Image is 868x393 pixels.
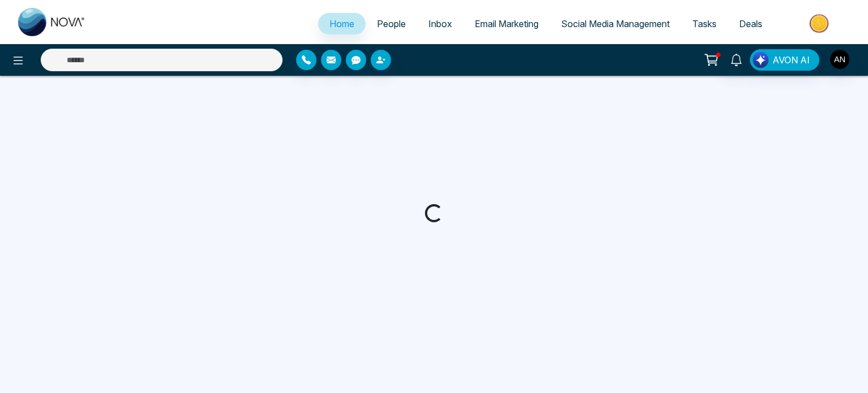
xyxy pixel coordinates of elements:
a: Deals [728,13,774,34]
span: Email Marketing [475,18,539,29]
img: User Avatar [830,50,849,69]
span: Deals [739,18,762,29]
button: AVON AI [750,49,819,71]
span: Home [329,18,354,29]
span: Tasks [692,18,717,29]
span: People [377,18,406,29]
span: Social Media Management [561,18,670,29]
img: Nova CRM Logo [18,8,86,36]
span: AVON AI [772,53,810,67]
a: Email Marketing [463,13,550,34]
a: Home [318,13,366,34]
a: People [366,13,417,34]
img: Market-place.gif [779,11,861,36]
a: Social Media Management [550,13,681,34]
a: Tasks [681,13,728,34]
img: Lead Flow [753,52,769,68]
a: Inbox [417,13,463,34]
span: Inbox [428,18,452,29]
